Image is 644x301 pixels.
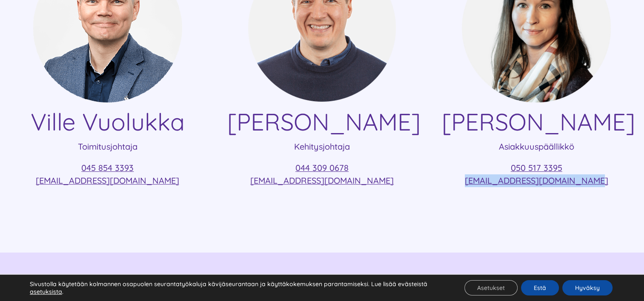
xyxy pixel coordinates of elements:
[511,162,562,173] a: 050 517 3395
[36,175,179,186] a: [EMAIL_ADDRESS][DOMAIN_NAME]
[30,280,444,295] p: Sivustolla käytetään kolmannen osapuolen seurantatyökaluja kävijäseurantaan ja käyttäkokemuksen p...
[250,175,394,186] a: [EMAIL_ADDRESS][DOMAIN_NAME]
[227,140,417,153] p: Kehitysjohtaja
[521,280,559,295] button: Estä
[464,280,518,295] button: Asetukset
[562,280,613,295] button: Hyväksy
[13,108,203,136] h4: Ville Vuolukka
[441,108,631,136] h4: [PERSON_NAME]
[227,108,417,136] h4: [PERSON_NAME]
[81,162,134,173] a: 045 854 3393
[441,140,631,153] p: Asiakkuuspäällikkö
[295,162,349,173] a: 044 309 0678
[465,175,608,186] a: [EMAIL_ADDRESS][DOMAIN_NAME]
[13,140,203,153] p: Toimitusjohtaja
[30,288,62,295] button: asetuksista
